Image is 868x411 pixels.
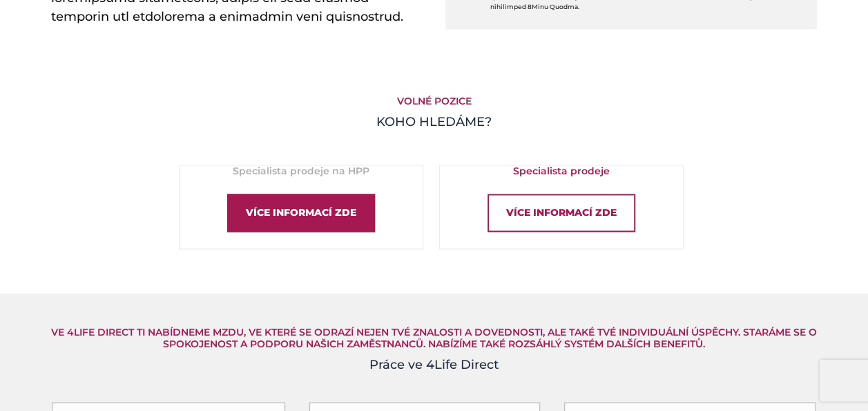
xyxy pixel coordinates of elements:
[180,165,423,177] h5: Specialista prodeje na HPP
[227,194,375,232] div: Více informací zde
[440,165,683,177] h5: Specialista prodeje
[51,95,818,107] h5: Volné pozice
[179,165,423,249] a: Specialista prodeje na HPPVíce informací zde
[51,327,818,350] h5: Ve 4Life Direct Ti nabídneme mzdu, ve které se odrazí nejen Tvé znalosti a dovednosti, ale také T...
[439,165,684,249] a: Specialista prodejeVíce informací zde
[488,194,635,232] div: Více informací zde
[51,113,818,131] h4: KOHO HLEDÁME?
[51,356,818,374] h4: Práce ve 4Life Direct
